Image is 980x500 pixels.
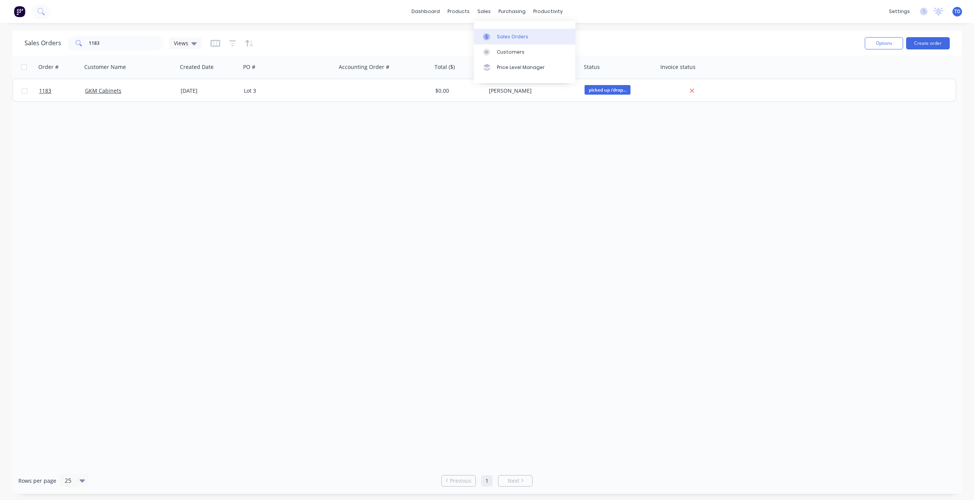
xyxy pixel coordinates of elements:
[174,39,188,47] span: Views
[495,6,529,17] div: purchasing
[481,475,493,487] a: Page 1 is your current page
[180,63,214,71] div: Created Date
[89,36,163,51] input: Search...
[18,477,56,485] span: Rows per page
[497,64,545,71] div: Price Level Manager
[14,6,25,17] img: Factory
[660,63,696,71] div: Invoice status
[474,60,575,75] a: Price Level Manager
[450,477,472,485] span: Previous
[38,63,59,71] div: Order #
[497,49,524,56] div: Customers
[489,87,574,95] div: [PERSON_NAME]
[497,33,528,40] div: Sales Orders
[474,44,575,60] a: Customers
[438,475,536,487] ul: Pagination
[24,39,61,47] h1: Sales Orders
[474,29,575,44] a: Sales Orders
[408,6,444,17] a: dashboard
[906,37,950,49] button: Create order
[435,87,480,95] div: $0.00
[444,6,474,17] div: products
[434,63,455,71] div: Total ($)
[339,63,389,71] div: Accounting Order #
[84,63,126,71] div: Customer Name
[39,79,85,102] a: 1183
[181,87,238,95] div: [DATE]
[498,477,532,485] a: Next page
[585,85,630,95] span: picked up /drop...
[474,6,495,17] div: sales
[244,87,329,95] div: Lot 3
[954,8,960,15] span: TD
[508,477,519,485] span: Next
[39,87,51,95] span: 1183
[885,6,914,17] div: settings
[243,63,255,71] div: PO #
[442,477,475,485] a: Previous page
[85,87,121,94] a: GKM Cabinets
[584,63,600,71] div: Status
[865,37,903,49] button: Options
[529,6,567,17] div: productivity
